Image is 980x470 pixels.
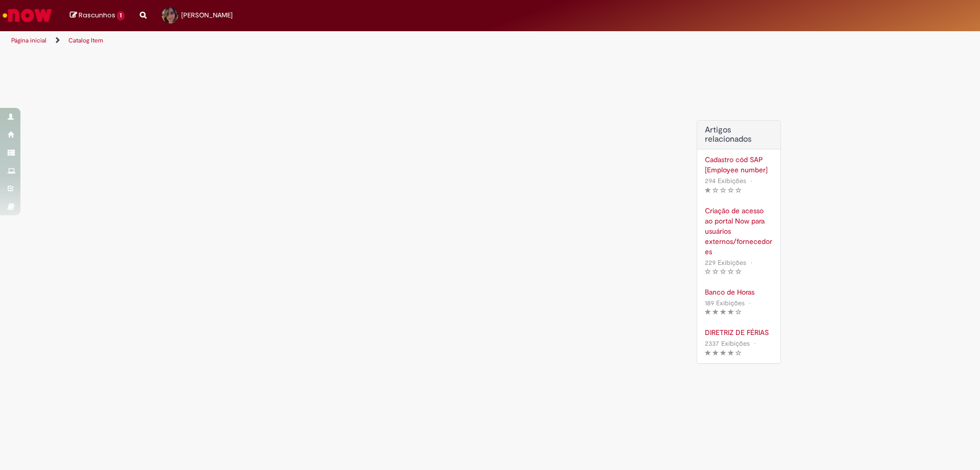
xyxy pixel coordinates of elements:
[705,299,745,307] span: 189 Exibições
[747,296,753,310] span: •
[705,339,750,348] span: 2337 Exibições
[79,10,115,20] span: Rascunhos
[8,31,646,50] ul: Trilhas de página
[705,126,773,144] h3: Artigos relacionados
[705,206,773,257] a: Criação de acesso ao portal Now para usuários externos/fornecedores
[748,174,754,188] span: •
[705,154,773,175] a: Cadastro cód SAP [Employee number]
[11,36,46,44] a: Página inicial
[181,11,233,19] span: [PERSON_NAME]
[705,327,773,338] a: DIRETRIZ DE FÉRIAS
[705,258,746,267] span: 229 Exibições
[68,36,103,44] a: Catalog Item
[705,176,746,185] span: 294 Exibições
[70,11,125,20] a: Rascunhos
[1,5,54,26] img: ServiceNow
[705,287,773,297] a: Banco de Horas
[748,256,754,270] span: •
[117,11,125,20] span: 1
[752,337,758,350] span: •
